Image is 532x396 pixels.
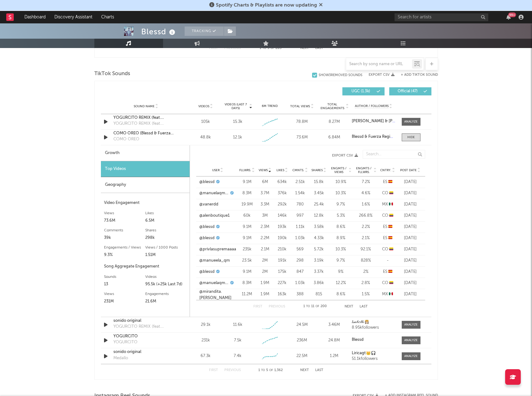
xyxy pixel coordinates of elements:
[319,73,362,77] div: Show 3 Removed Sounds
[388,236,392,240] span: 🇪🇸
[389,191,393,195] span: 🇨🇴
[401,73,438,77] button: + Add TikTok Sound
[342,87,385,95] button: UGC(1.3k)
[191,337,220,344] div: 231k
[209,46,218,50] button: First
[113,349,179,355] a: sonido original
[330,167,348,174] span: Engmts / Views
[315,369,323,372] button: Last
[258,280,272,286] div: 1.9M
[199,269,215,275] a: @blessd
[330,224,352,230] div: 8.6 %
[212,168,220,172] span: User
[101,177,190,193] div: Geography
[352,119,395,123] a: [PERSON_NAME] & [PERSON_NAME] & [PERSON_NAME] & [PERSON_NAME] R & [PERSON_NAME] La L & ROA
[399,280,422,286] div: [DATE]
[259,168,268,172] span: Views
[300,369,309,372] button: Next
[239,280,255,286] div: 8.3M
[399,258,422,264] div: [DATE]
[239,235,255,241] div: 9.1M
[292,280,308,286] div: 1.03k
[287,337,316,344] div: 236M
[389,202,393,206] span: 🇲🇽
[311,201,327,208] div: 25.4k
[199,179,215,185] a: @blessd
[199,190,229,196] a: @manuelaqm__
[145,210,186,217] div: Likes
[239,179,255,185] div: 9.1M
[113,333,179,340] a: YOGURCITO
[355,190,377,196] div: 4.6 %
[311,179,327,185] div: 15.8k
[113,355,128,361] div: Medallo
[395,13,488,21] input: Search for artists
[104,273,145,281] div: Sounds
[275,269,289,275] div: 175k
[287,353,316,359] div: 22.5M
[275,179,289,185] div: 634k
[202,154,358,157] button: Export CSV
[399,235,422,241] div: [DATE]
[145,227,186,234] div: Shares
[101,161,190,177] div: Top Videos
[239,168,251,172] span: Fllwrs.
[300,46,309,50] button: Next
[388,180,392,184] span: 🇪🇸
[104,199,186,207] div: Video Engagement
[113,136,139,142] div: COMO OREO
[239,246,255,253] div: 235k
[287,322,316,328] div: 24.5M
[380,224,395,230] div: ES
[233,322,242,328] div: 11.6k
[258,190,272,196] div: 3.7M
[330,269,352,275] div: 9 %
[104,217,145,225] div: 73.6M
[330,235,352,241] div: 8.9 %
[290,104,310,108] span: Total Views
[275,258,289,264] div: 191k
[355,167,373,174] span: Engmts / Fllwrs.
[287,134,316,141] div: 73.6M
[185,27,224,36] button: Tracking
[209,369,218,372] button: First
[352,320,395,324] a: 𝐼𝓈𝒶𝒷𝑒𝓁𝓁𝒸👸🏻
[395,73,438,77] button: + Add TikTok Sound
[330,280,352,286] div: 12.2 %
[104,244,145,251] div: Engagements / Views
[275,291,289,297] div: 163k
[287,119,316,125] div: 78.8M
[355,291,377,297] div: 1.5 %
[258,179,272,185] div: 6M
[306,305,310,308] span: to
[355,213,377,219] div: 266.8 %
[258,291,272,297] div: 1.9M
[223,103,248,110] span: Videos (last 7 days)
[234,337,241,344] div: 7.5k
[380,190,395,196] div: CO
[113,318,179,324] div: sonido original
[262,47,266,50] span: to
[355,246,377,253] div: 92.1 %
[292,246,308,253] div: 569
[330,190,352,196] div: 10.3 %
[399,179,422,185] div: [DATE]
[216,3,317,8] span: Spotify Charts & Playlists are now updating
[145,244,186,251] div: Views / 1000 Posts
[145,251,186,259] div: 1.51M
[276,168,284,172] span: Likes
[311,168,323,172] span: Shares
[352,351,376,355] strong: Liricagt👑🎧
[380,258,395,264] div: -
[233,134,242,141] div: 12.1k
[330,213,352,219] div: 5.3 %
[233,119,242,125] div: 15.3k
[399,246,422,253] div: [DATE]
[258,224,272,230] div: 2.3M
[292,235,308,241] div: 1.03k
[275,235,289,241] div: 190k
[239,224,255,230] div: 9.1M
[363,150,425,159] input: Search...
[275,224,289,230] div: 193k
[311,235,327,241] div: 4.33k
